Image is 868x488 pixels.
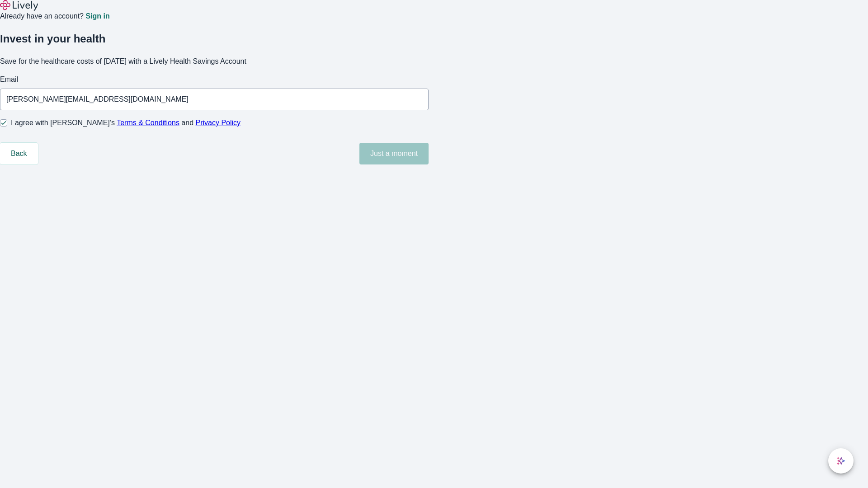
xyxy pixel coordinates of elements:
[196,119,241,127] a: Privacy Policy
[117,119,179,127] a: Terms & Conditions
[11,117,241,128] span: I agree with [PERSON_NAME]’s and
[828,448,854,474] button: chat
[836,456,845,465] svg: Lively AI Assistant
[85,13,109,20] a: Sign in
